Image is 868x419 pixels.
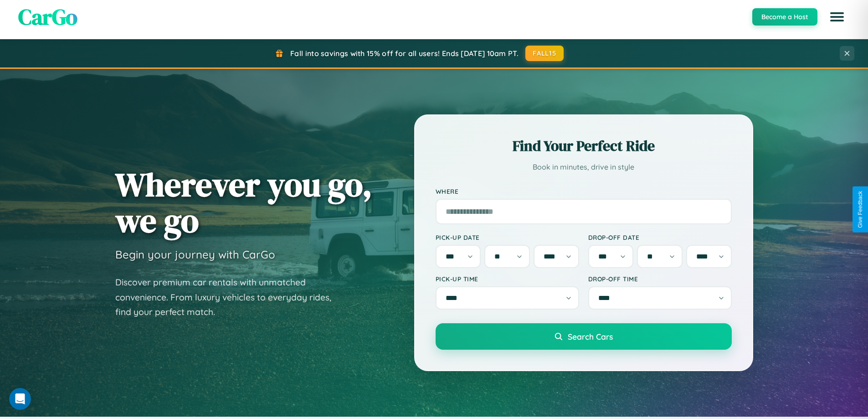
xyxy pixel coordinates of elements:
p: Book in minutes, drive in style [436,160,732,174]
h2: Find Your Perfect Ride [436,136,732,156]
button: FALL15 [525,46,564,61]
div: Give Feedback [857,191,863,228]
span: Fall into savings with 15% off for all users! Ends [DATE] 10am PT. [290,49,519,58]
label: Pick-up Date [436,233,579,241]
iframe: Intercom live chat [9,388,31,410]
span: Search Cars [568,331,613,341]
label: Pick-up Time [436,275,579,283]
p: Discover premium car rentals with unmatched convenience. From luxury vehicles to everyday rides, ... [115,275,343,320]
label: Drop-off Date [588,233,732,241]
button: Become a Host [752,8,817,26]
h3: Begin your journey with CarGo [115,248,275,261]
button: Search Cars [436,323,732,350]
h1: Wherever you go, we go [115,166,372,238]
button: Open menu [824,4,850,30]
label: Drop-off Time [588,275,732,283]
span: CarGo [18,2,77,32]
label: Where [436,187,732,195]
